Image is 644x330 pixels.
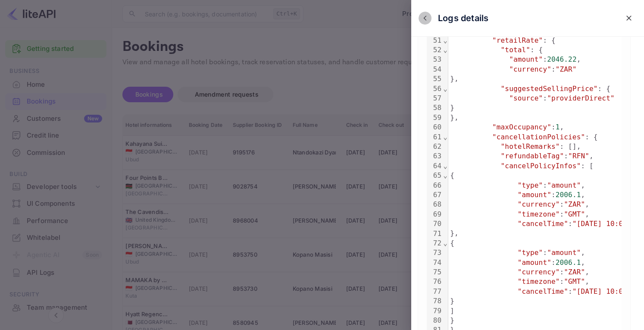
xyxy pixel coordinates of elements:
[547,55,576,63] span: 2046.22
[547,248,581,257] span: "amount"
[427,210,443,219] div: 69
[501,142,560,151] span: "hotelRemarks"
[427,306,443,316] div: 79
[427,84,443,94] div: 56
[509,55,543,63] span: "amount"
[427,277,443,286] div: 76
[509,94,543,102] span: "source"
[501,46,530,54] span: "total"
[518,277,560,286] span: "timezone"
[564,210,585,218] span: "GMT"
[501,162,581,170] span: "cancelPolicyInfos"
[427,229,443,239] div: 71
[427,316,443,325] div: 80
[518,258,551,267] span: "amount"
[427,258,443,267] div: 74
[443,85,448,93] span: Fold line
[564,277,585,286] span: "GMT"
[518,268,560,276] span: "currency"
[427,296,443,306] div: 78
[427,65,443,74] div: 54
[427,132,443,142] div: 61
[427,190,443,200] div: 67
[427,36,443,45] div: 51
[501,152,564,160] span: "refundableTag"
[427,267,443,277] div: 75
[572,287,644,295] span: "[DATE] 10:00:00"
[443,162,448,170] span: Fold line
[427,181,443,190] div: 66
[443,36,448,44] span: Fold line
[568,152,589,160] span: "RFN"
[438,12,488,25] p: Logs details
[556,123,560,131] span: 1
[443,46,448,54] span: Fold line
[427,74,443,84] div: 55
[518,287,568,295] span: "cancelTime"
[427,171,443,180] div: 65
[492,123,551,131] span: "maxOccupancy"
[443,171,448,179] span: Fold line
[556,258,581,267] span: 2006.1
[427,45,443,55] div: 52
[427,239,443,248] div: 72
[427,142,443,151] div: 62
[556,191,581,199] span: 2006.1
[518,191,551,199] span: "amount"
[547,94,615,102] span: "providerDirect"
[492,36,543,44] span: "retailRate"
[621,10,637,26] button: close
[427,94,443,103] div: 57
[518,200,560,208] span: "currency"
[443,133,448,141] span: Fold line
[427,161,443,171] div: 64
[547,181,581,189] span: "amount"
[518,181,543,189] span: "type"
[427,55,443,64] div: 53
[572,220,644,228] span: "[DATE] 10:00:00"
[427,151,443,161] div: 63
[518,220,568,228] span: "cancelTime"
[427,219,443,229] div: 70
[556,65,577,73] span: "ZAR"
[564,200,585,208] span: "ZAR"
[501,85,598,93] span: "suggestedSellingPrice"
[427,200,443,209] div: 68
[509,65,551,73] span: "currency"
[518,248,543,257] span: "type"
[419,12,431,25] button: close
[564,268,585,276] span: "ZAR"
[443,239,448,247] span: Fold line
[518,210,560,218] span: "timezone"
[427,103,443,113] div: 58
[427,287,443,296] div: 77
[427,248,443,258] div: 73
[427,113,443,123] div: 59
[492,133,585,141] span: "cancellationPolicies"
[427,123,443,132] div: 60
